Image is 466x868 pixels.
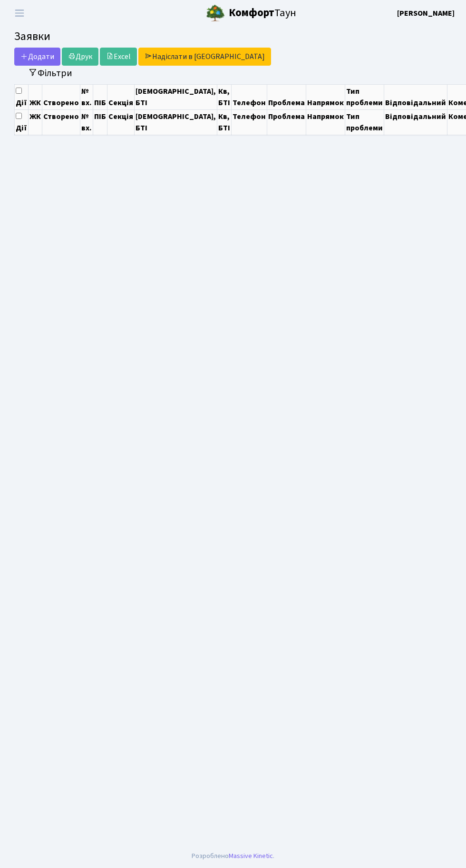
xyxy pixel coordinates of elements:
[62,48,98,66] a: Друк
[29,109,42,135] th: ЖК
[217,109,232,135] th: Кв, БТІ
[267,109,306,135] th: Проблема
[93,84,107,109] th: ПІБ
[42,109,80,135] th: Створено
[14,48,60,66] a: Додати
[100,48,137,66] a: Excel
[267,84,306,109] th: Проблема
[22,66,78,80] button: Переключити фільтри
[14,28,50,45] span: Заявки
[107,84,135,109] th: Секція
[93,109,107,135] th: ПІБ
[229,5,274,20] b: Комфорт
[217,84,232,109] th: Кв, БТІ
[29,84,42,109] th: ЖК
[80,109,93,135] th: № вх.
[206,4,225,23] img: logo.png
[80,84,93,109] th: № вх.
[135,84,217,109] th: [DEMOGRAPHIC_DATA], БТІ
[15,109,29,135] th: Дії
[229,851,273,861] a: Massive Kinetic
[384,84,447,109] th: Відповідальний
[192,851,274,861] div: Розроблено .
[8,5,31,21] button: Переключити навігацію
[232,109,267,135] th: Телефон
[306,109,345,135] th: Напрямок
[20,51,54,62] span: Додати
[384,109,447,135] th: Відповідальний
[397,8,455,19] a: [PERSON_NAME]
[135,109,217,135] th: [DEMOGRAPHIC_DATA], БТІ
[107,109,135,135] th: Секція
[229,5,296,21] span: Таун
[345,84,384,109] th: Тип проблеми
[42,84,80,109] th: Створено
[15,84,29,109] th: Дії
[306,84,345,109] th: Напрямок
[138,48,271,66] a: Надіслати в [GEOGRAPHIC_DATA]
[232,84,267,109] th: Телефон
[345,109,384,135] th: Тип проблеми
